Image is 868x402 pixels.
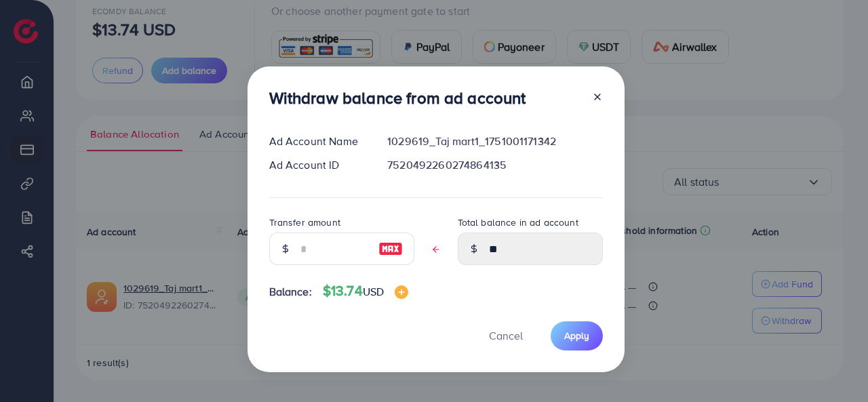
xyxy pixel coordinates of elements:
div: Ad Account Name [258,134,377,149]
label: Total balance in ad account [458,216,578,229]
label: Transfer amount [269,216,340,229]
span: Apply [564,329,589,342]
h3: Withdraw balance from ad account [269,88,526,108]
span: Balance: [269,284,312,300]
img: image [395,285,408,299]
div: Ad Account ID [258,157,377,173]
iframe: Chat [810,341,858,392]
img: image [378,241,403,257]
div: 1029619_Taj mart1_1751001171342 [376,134,613,149]
span: USD [363,284,384,299]
div: 7520492260274864135 [376,157,613,173]
h4: $13.74 [323,283,408,300]
button: Apply [551,321,603,350]
button: Cancel [472,321,540,350]
span: Cancel [489,328,523,343]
